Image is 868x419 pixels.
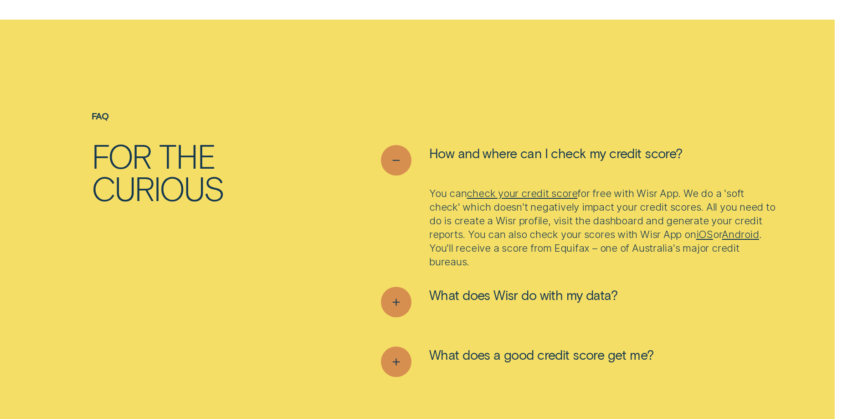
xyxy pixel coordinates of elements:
[381,145,682,176] button: See less
[429,347,654,363] span: What does a good credit score get me?
[92,140,313,204] h2: For the curious
[381,347,653,377] button: See more
[722,228,759,240] a: Android
[92,111,313,121] h4: FAQ
[696,228,713,240] a: iOS
[429,145,683,161] span: How and where can I check my credit score?
[429,287,617,303] span: What does Wisr do with my data?
[467,187,577,199] a: check your credit score
[429,186,777,269] p: You can for free with Wisr App. We do a 'soft check' which doesn't negatively impact your credit ...
[381,287,617,317] button: See more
